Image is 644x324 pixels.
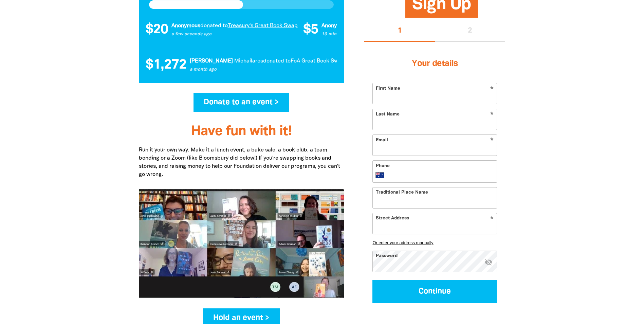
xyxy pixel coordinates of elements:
[372,240,497,245] button: Or enter your address manually
[254,59,282,64] span: donated to
[364,20,435,42] button: Stage 1
[314,23,343,28] em: Anonymous
[314,31,440,38] p: 10 minutes ago
[146,19,337,41] div: Donation stream
[164,31,290,38] p: a few seconds ago
[181,59,224,64] em: [PERSON_NAME]
[137,58,178,72] span: $1,272
[164,23,192,28] em: Anonymous
[139,146,344,179] p: Run it your own way. Make it a lunch event, a bake sale, a book club, a team bonding or a Zoom (l...
[194,93,290,112] a: Donate to an event >
[181,67,336,73] p: a month ago
[191,125,292,138] span: Have fun with it!
[225,59,254,64] em: Michailaros
[146,54,337,76] div: Donation stream
[484,258,493,267] button: visibility_off
[192,23,220,28] span: donated to
[138,23,160,37] span: $20
[282,59,336,64] a: FoA Great Book Swap
[372,50,497,77] h3: Your details
[295,23,310,37] span: $5
[484,258,493,266] i: Hide password
[372,280,497,303] button: Continue
[220,23,290,28] a: Treasury's Great Book Swap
